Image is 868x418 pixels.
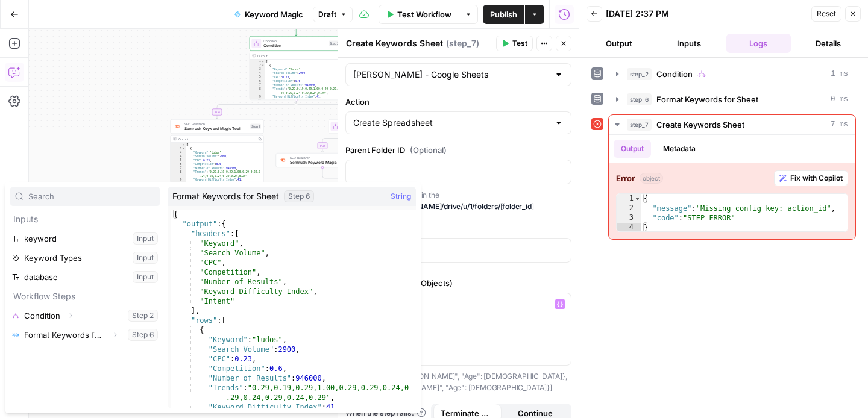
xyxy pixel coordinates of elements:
[512,38,527,49] span: Test
[216,100,297,119] g: Edge from step_2 to step_1
[171,166,186,170] div: 7
[250,64,265,68] div: 2
[817,8,836,19] span: Reset
[345,189,571,213] p: Parent Folder ID found in the URL ]
[617,213,641,223] div: 3
[318,9,336,20] span: Draft
[490,8,517,20] span: Publish
[171,147,186,151] div: 2
[587,34,652,53] button: Output
[627,93,652,105] span: step_6
[182,147,186,151] span: Toggle code folding, rows 2 through 11
[250,87,265,95] div: 8
[276,153,370,167] div: SEO ResearchSemrush Keyword Magic ToolStep 4
[790,173,843,184] span: Fix with Copilot
[250,60,265,64] div: 1
[174,123,180,129] img: 8a3tdog8tf0qdwwcclgyu02y995m
[379,5,459,24] button: Test Workflow
[171,143,186,147] div: 1
[796,34,861,53] button: Details
[353,117,549,129] input: Create Spreadsheet
[656,34,722,53] button: Inputs
[10,325,160,345] button: Select variable Format Keywords for Sheet
[345,222,571,234] label: Title
[656,119,744,131] span: Create Keywords Sheet
[10,306,160,325] button: Select variable Condition
[609,90,855,109] button: 0 ms
[656,68,693,80] span: Condition
[345,96,571,108] label: Action
[774,170,848,186] button: Fix with Copilot
[831,94,848,105] span: 0 ms
[617,194,641,204] div: 1
[171,119,264,183] div: SEO ResearchSemrush Keyword Magic ToolStep 1Output[ { "Keyword":"ludos", "Search Volume":2900, "C...
[250,124,261,129] div: Step 1
[171,151,186,155] div: 3
[609,135,855,239] div: 7 ms
[322,167,376,181] g: Edge from step_4 to step_3-conditional-end
[250,75,265,80] div: 5
[609,64,855,84] button: 1 ms
[10,229,160,248] button: Select variable keyword
[171,158,186,163] div: 5
[10,287,160,306] p: Workflow Steps
[250,36,343,100] div: ConditionConditionStep 2Output[ { "Keyword":"ludos", "Search Volume":2900, "CPC":0.23, "Competiti...
[446,37,479,49] span: ( step_7 )
[313,7,353,22] button: Draft
[345,144,571,156] label: Parent Folder ID
[171,178,186,182] div: 9
[329,119,422,134] div: ConditionConditionStep 3
[634,194,641,204] span: Toggle code folding, rows 1 through 4
[184,122,248,126] span: SEO Research
[640,173,663,184] span: object
[28,190,155,202] input: Search
[359,202,531,211] a: https://[DOMAIN_NAME]/drive/u/1/folders/[folder_id
[483,5,524,24] button: Publish
[280,157,286,163] img: 8a3tdog8tf0qdwwcclgyu02y995m
[831,119,848,130] span: 7 ms
[263,43,326,49] span: Condition
[182,143,186,147] span: Toggle code folding, rows 1 through 922
[627,68,652,80] span: step_2
[627,119,652,131] span: step_7
[617,204,641,213] div: 2
[616,172,635,184] strong: Error
[296,100,376,119] g: Edge from step_2 to step_3
[184,126,248,132] span: Semrush Keyword Magic Tool
[496,36,533,51] button: Test
[345,277,571,289] label: JSON Data (Array of Objects)
[171,155,186,159] div: 4
[261,64,265,68] span: Toggle code folding, rows 2 through 11
[171,163,186,167] div: 6
[295,18,297,36] g: Edge from start to step_2
[250,80,265,84] div: 6
[250,72,265,76] div: 4
[290,160,353,166] span: Semrush Keyword Magic Tool
[410,144,447,156] span: (Optional)
[609,115,855,134] button: 7 ms
[811,6,841,22] button: Reset
[290,155,353,160] span: SEO Research
[656,93,758,105] span: Format Keywords for Sheet
[261,60,265,64] span: Toggle code folding, rows 1 through 922
[329,41,340,46] div: Step 2
[346,37,443,49] textarea: Create Keywords Sheet
[397,8,451,20] span: Test Workflow
[227,5,310,24] button: Keyword Magic
[245,8,303,20] span: Keyword Magic
[617,223,641,232] div: 4
[391,190,411,202] span: String
[178,137,254,142] div: Output
[284,190,314,202] div: Step 6
[10,267,160,287] button: Select variable database
[250,99,265,103] div: 10
[10,210,160,229] p: Inputs
[656,140,703,158] button: Metadata
[614,140,651,158] button: Output
[726,34,791,53] button: Logs
[345,370,571,394] p: e.g. [{"Name": "[PERSON_NAME]", "Age": [DEMOGRAPHIC_DATA]}, {"Name": "[PERSON_NAME]", "Age": [DEM...
[250,83,265,87] div: 7
[250,95,265,99] div: 9
[10,248,160,267] button: Select variable Keyword Types
[831,69,848,80] span: 1 ms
